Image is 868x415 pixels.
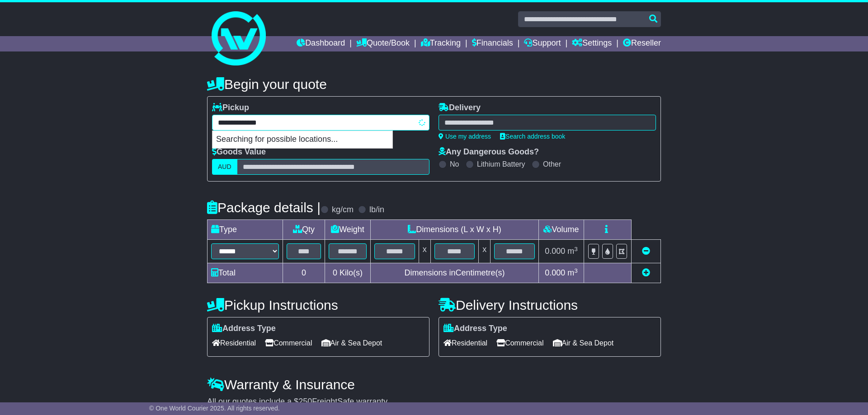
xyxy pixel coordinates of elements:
label: Address Type [212,324,276,334]
p: Searching for possible locations... [212,131,392,148]
td: Weight [325,220,371,240]
td: x [479,240,491,263]
span: Residential [443,336,487,350]
span: Commercial [265,336,312,350]
td: Total [208,263,283,283]
a: Search address book [500,133,565,140]
span: Air & Sea Depot [553,336,614,350]
a: Settings [572,36,612,51]
label: AUD [212,159,237,175]
span: m [567,268,578,277]
label: Any Dangerous Goods? [439,147,539,157]
span: m [567,247,578,256]
span: 0.000 [545,247,565,256]
a: Dashboard [297,36,345,51]
sup: 3 [574,267,578,274]
label: kg/cm [332,205,354,215]
td: Dimensions in Centimetre(s) [370,263,538,283]
td: x [419,240,430,263]
span: 0 [333,268,337,277]
td: Kilo(s) [325,263,371,283]
h4: Warranty & Insurance [207,377,661,392]
h4: Pickup Instructions [207,298,429,312]
a: Quote/Book [356,36,410,51]
h4: Package details | [207,200,321,215]
a: Use my address [439,133,491,140]
div: All our quotes include a $ FreightSafe warranty. [207,397,661,407]
label: Pickup [212,103,249,113]
h4: Begin your quote [207,77,661,92]
label: Other [543,160,561,168]
typeahead: Please provide city [212,115,429,131]
span: Residential [212,336,256,350]
label: Lithium Battery [477,160,525,168]
td: Volume [538,220,584,240]
a: Remove this item [642,247,650,256]
span: 0.000 [545,268,565,277]
a: Reseller [623,36,661,51]
sup: 3 [574,246,578,252]
td: Dimensions (L x W x H) [370,220,538,240]
span: Commercial [496,336,543,350]
td: Type [208,220,283,240]
a: Financials [472,36,513,51]
h4: Delivery Instructions [439,298,661,312]
label: Address Type [443,324,507,334]
td: Qty [283,220,325,240]
span: 250 [298,397,312,406]
a: Support [524,36,561,51]
label: Delivery [439,103,481,113]
a: Tracking [421,36,461,51]
a: Add new item [642,268,650,277]
span: © One World Courier 2025. All rights reserved. [149,405,280,412]
label: No [450,160,459,168]
label: lb/in [369,205,384,215]
label: Goods Value [212,147,266,157]
td: 0 [283,263,325,283]
span: Air & Sea Depot [321,336,382,350]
